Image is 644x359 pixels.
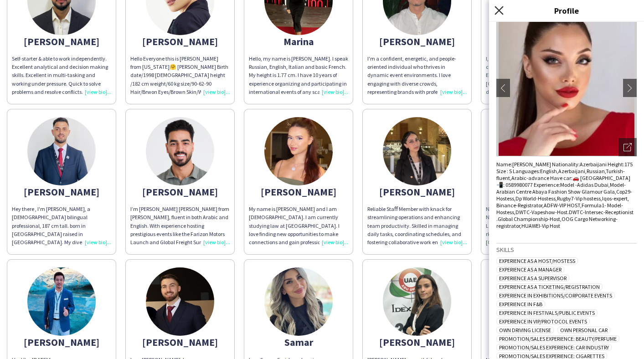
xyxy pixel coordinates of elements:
[486,37,585,46] div: [PERSON_NAME]
[367,205,467,246] div: Reliable Staﬀ Member with knack for streamlining operations and enhancing team productivity. Skil...
[146,117,214,185] img: thumb-685027344ef7c.jpeg
[249,338,348,346] div: Samar
[486,205,585,246] div: Name:[PERSON_NAME] Nationality:Azerbaijani Height:175 Size : S Languages:English,Azerbaijani,Russ...
[12,55,111,96] div: Self-starter & able to work independently. Excellent analytical and decision making skills. Excel...
[12,37,111,46] div: [PERSON_NAME]
[249,188,348,196] div: [PERSON_NAME]
[496,335,619,342] span: Promotion/Sales Experience: Beauty/Perfume
[12,338,111,346] div: [PERSON_NAME]
[367,55,467,96] div: I'm a confident, energetic, and people-oriented individual who thrives in dynamic event environme...
[383,117,451,185] img: thumb-684946ce574bd.jpeg
[496,301,545,308] span: Experience in F&B
[27,267,96,336] img: thumb-680634d76871d.jpeg
[130,55,230,96] div: Hello Everyone this is [PERSON_NAME] from [US_STATE]🤗 [PERSON_NAME] Birth date/1998 [DEMOGRAPHIC_...
[130,338,230,346] div: [PERSON_NAME]
[496,161,637,229] div: Name:[PERSON_NAME] Nationality:Azerbaijani Height:175 Size : S Languages:English,Azerbaijani,Russ...
[489,5,644,16] h3: Profile
[557,327,610,333] span: Own Personal Car
[486,188,585,196] div: Narmin
[130,188,230,196] div: [PERSON_NAME]
[249,37,348,46] div: Marina
[496,309,598,316] span: Experience in Festivals/Public Events
[27,117,96,185] img: thumb-651b1c0bce352.jpeg
[496,257,578,264] span: Experience as a Host/Hostess
[367,37,467,46] div: [PERSON_NAME]
[496,318,590,325] span: Experience in VIP/Protocol Events
[486,338,585,346] div: Urooj
[496,266,564,273] span: Experience as a Manager
[496,292,615,299] span: Experience in Exhibitions/Corporate Events
[249,55,348,96] div: Hello, my name is [PERSON_NAME]. I speak Russian, English, Italian and basic French. My height is...
[264,267,333,336] img: thumb-666356be72aeb.jpeg
[130,205,230,246] div: I’m [PERSON_NAME] [PERSON_NAME] from [PERSON_NAME], fluent in both Arabic and English. With exper...
[486,55,585,96] div: I, [PERSON_NAME] is currently working as a consultant for AL ENSHAA CONSULTANT & ENG WORKS LLC. A...
[264,117,333,185] img: thumb-68c4c5d4-2e07-4f5d-aaf7-50600b8813dc.jpg
[12,205,111,246] div: Hey there , I'm [PERSON_NAME], a [DEMOGRAPHIC_DATA] bilingual professional, 187 cm tall. born in ...
[146,267,214,336] img: thumb-6720edc74393c.jpeg
[130,37,230,46] div: [PERSON_NAME]
[367,188,467,196] div: [PERSON_NAME]
[367,338,467,346] div: [PERSON_NAME]
[618,138,637,156] div: Open photos pop-in
[496,327,554,333] span: Own Driving License
[249,205,348,246] div: My name is [PERSON_NAME] and I am [DEMOGRAPHIC_DATA]. I am currently studying law at [GEOGRAPHIC_...
[383,267,451,336] img: thumb-6849beddb1cc8.jpeg
[496,344,612,351] span: Promotion/Sales Experience: Car Industry
[12,188,111,196] div: [PERSON_NAME]
[496,20,637,156] img: Crew avatar or photo
[496,283,603,290] span: Experience as a Ticketing/Registration
[496,246,637,254] h3: Skills
[496,275,569,282] span: Experience as a Supervisor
